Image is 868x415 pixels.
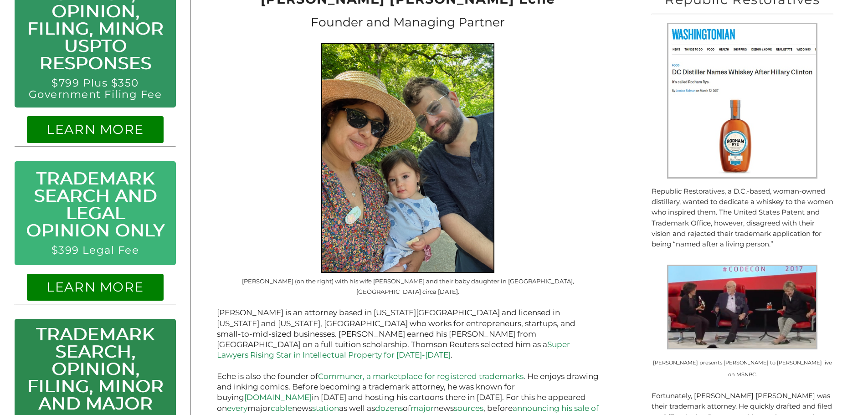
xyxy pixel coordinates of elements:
a: LEARN MORE [46,121,144,137]
a: LEARN MORE [46,279,144,295]
a: $799 Plus $350 Government Filing Fee [29,77,162,101]
a: major [411,404,434,413]
small: [PERSON_NAME] presents [PERSON_NAME] to [PERSON_NAME] live on MSNBC. [653,359,832,377]
span: Founder and Managing Partner [311,15,505,30]
a: [DOMAIN_NAME] [244,393,312,402]
p: Republic Restoratives, a D.C.-based, woman-owned distillery, wanted to dedicate a whiskey to the ... [652,186,833,250]
figcaption: [PERSON_NAME] (on the right) with his wife [PERSON_NAME] and their baby daughter in [GEOGRAPHIC_D... [217,276,599,297]
a: every [227,404,247,413]
a: $399 Legal Fee [51,244,139,256]
a: Communer, a marketplace for registered trademarks [318,372,524,381]
a: cable [271,404,292,413]
a: dozens [375,404,403,413]
p: [PERSON_NAME] is an attorney based in [US_STATE][GEOGRAPHIC_DATA] and licensed in [US_STATE] and ... [217,307,599,360]
img: Jeremy and one-year-old M in Prospect Park [321,43,494,273]
a: Trademark Search and Legal Opinion Only [26,168,165,241]
a: station [312,404,339,413]
img: Rodham Rye People Screenshot [667,23,817,179]
a: sources [454,404,483,413]
img: Hillary is presented with Rodham Rye on MSNBC [667,265,817,350]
